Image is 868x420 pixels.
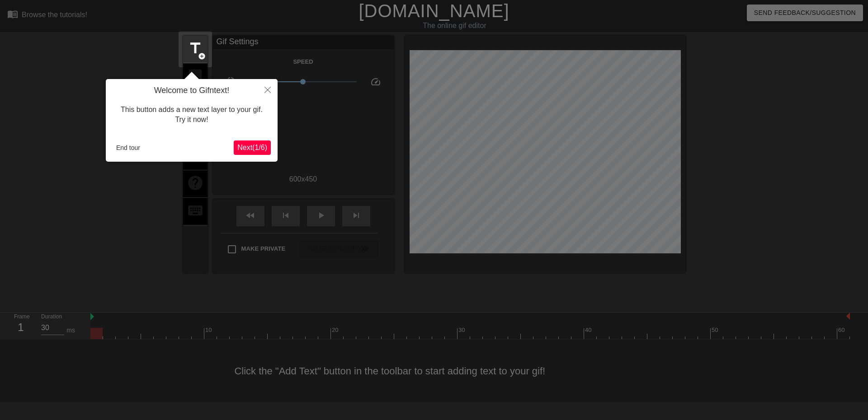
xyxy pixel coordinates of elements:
[113,141,144,154] button: End tour
[237,144,267,151] span: Next ( 1 / 6 )
[234,140,271,155] button: Next
[113,86,271,96] h4: Welcome to Gifntext!
[113,96,271,134] div: This button adds a new text layer to your gif. Try it now!
[258,79,278,100] button: Close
